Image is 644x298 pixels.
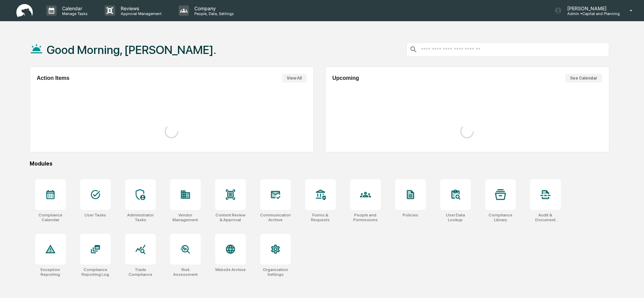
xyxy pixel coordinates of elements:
div: Forms & Requests [305,213,336,222]
div: Trade Compliance [125,267,156,277]
p: Approval Management [115,11,165,16]
p: Calendar [57,5,91,11]
div: Vendor Management [170,213,201,222]
div: Content Review & Approval [215,213,246,222]
p: Reviews [115,5,165,11]
div: Policies [403,213,418,217]
div: User Tasks [85,213,106,217]
h2: Upcoming [332,75,359,81]
h1: Good Morning, [PERSON_NAME]. [47,43,216,57]
button: View All [282,74,306,83]
div: User Data Lookup [440,213,471,222]
p: Admin • Capital and Planning [562,11,620,16]
div: Exception Reporting [35,267,66,277]
div: Compliance Reporting Log [80,267,111,277]
div: Audit & Document Logs [530,213,561,222]
p: Company [189,5,237,11]
p: Manage Tasks [57,11,91,16]
h2: Action Items [37,75,70,81]
img: logo [16,4,33,17]
div: People and Permissions [350,213,381,222]
div: Risk Assessment [170,267,201,277]
div: Website Archive [215,267,246,272]
p: People, Data, Settings [189,11,237,16]
button: See Calendar [565,74,602,83]
div: Organization Settings [260,267,291,277]
p: [PERSON_NAME] [562,5,620,11]
div: Modules [30,160,609,167]
div: Administrator Tasks [125,213,156,222]
div: Communications Archive [260,213,291,222]
div: Compliance Library [485,213,516,222]
div: Compliance Calendar [35,213,66,222]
